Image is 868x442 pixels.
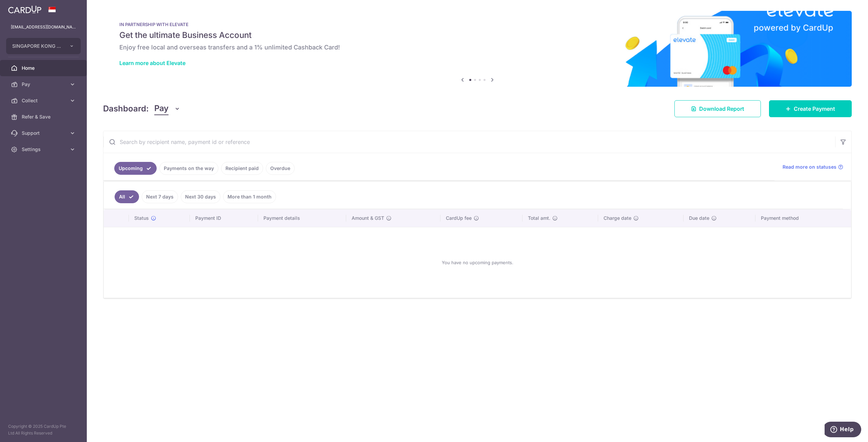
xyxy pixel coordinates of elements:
a: Download Report [674,100,761,117]
a: Next 7 days [142,190,178,203]
button: SINGAPORE KONG HONG LANCRE PTE. LTD. [6,38,81,54]
span: Charge date [604,215,631,222]
a: All [115,190,139,203]
a: Upcoming [114,162,157,175]
a: Payments on the way [159,162,218,175]
h4: Dashboard: [103,103,149,115]
span: Download Report [699,105,744,113]
span: Create Payment [794,105,835,113]
span: Due date [689,215,709,222]
img: Renovation banner [103,11,852,87]
iframe: Opens a widget where you can find more information [825,422,861,439]
button: Pay [154,102,180,115]
span: Collect [22,97,66,104]
span: Amount & GST [352,215,384,222]
a: Read more on statuses [783,164,843,170]
a: Next 30 days [181,190,220,203]
span: Refer & Save [22,113,66,120]
th: Payment ID [190,209,258,227]
a: Recipient paid [221,162,263,175]
span: CardUp fee [446,215,472,222]
a: Overdue [266,162,295,175]
p: IN PARTNERSHIP WITH ELEVATE [119,22,835,27]
span: Home [22,65,66,71]
div: You have no upcoming payments. [112,233,843,292]
span: Settings [22,146,66,153]
span: Pay [154,102,169,115]
p: [EMAIL_ADDRESS][DOMAIN_NAME] [11,24,76,30]
a: More than 1 month [223,190,276,203]
h5: Get the ultimate Business Account [119,30,835,41]
h6: Enjoy free local and overseas transfers and a 1% unlimited Cashback Card! [119,43,835,51]
span: Pay [22,81,66,88]
span: Total amt. [528,215,550,222]
span: Read more on statuses [783,164,836,170]
th: Payment details [258,209,346,227]
span: Status [134,215,149,222]
th: Payment method [755,209,851,227]
span: Support [22,130,66,136]
a: Learn more about Elevate [119,60,185,66]
a: Create Payment [769,100,852,117]
img: CardUp [8,5,41,14]
input: Search by recipient name, payment id or reference [103,131,835,153]
span: SINGAPORE KONG HONG LANCRE PTE. LTD. [12,43,62,49]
